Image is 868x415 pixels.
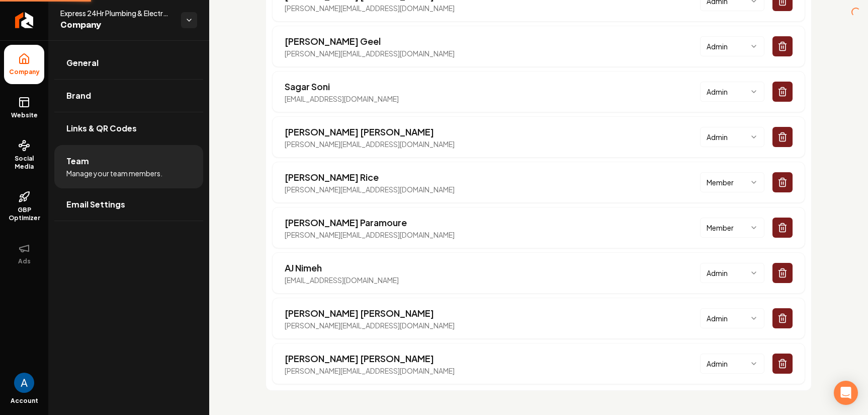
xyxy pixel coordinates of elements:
[14,257,35,265] span: Ads
[285,170,455,184] p: [PERSON_NAME] Rice
[60,8,173,18] span: Express 24Hr Plumbing & Electrical
[7,111,42,119] span: Website
[285,216,455,230] p: [PERSON_NAME] Paramoure
[11,397,38,405] span: Account
[285,139,455,149] p: [PERSON_NAME][EMAIL_ADDRESS][DOMAIN_NAME]
[66,168,162,178] span: Manage your team members.
[285,261,399,275] p: AJ Nimeh
[285,352,455,366] p: [PERSON_NAME] [PERSON_NAME]
[285,125,455,139] p: [PERSON_NAME] [PERSON_NAME]
[14,373,34,393] img: Andrew Magana
[4,183,44,230] a: GBP Optimizer
[285,184,455,194] p: [PERSON_NAME][EMAIL_ADDRESS][DOMAIN_NAME]
[285,230,455,240] p: [PERSON_NAME][EMAIL_ADDRESS][DOMAIN_NAME]
[285,80,399,94] p: Sagar Soni
[14,373,34,393] button: Open user button
[54,80,203,112] a: Brand
[15,12,34,28] img: Rebolt Logo
[834,381,858,405] div: Open Intercom Messenger
[4,88,44,127] a: Website
[285,320,455,330] p: [PERSON_NAME][EMAIL_ADDRESS][DOMAIN_NAME]
[285,366,455,376] p: [PERSON_NAME][EMAIL_ADDRESS][DOMAIN_NAME]
[5,68,44,76] span: Company
[66,122,137,134] span: Links & QR Codes
[4,206,44,222] span: GBP Optimizer
[285,48,455,58] p: [PERSON_NAME][EMAIL_ADDRESS][DOMAIN_NAME]
[285,306,455,320] p: [PERSON_NAME] [PERSON_NAME]
[54,47,203,79] a: General
[285,34,455,48] p: [PERSON_NAME] Geel
[4,234,44,273] button: Ads
[54,112,203,145] a: Links & QR Codes
[54,188,203,221] a: Email Settings
[4,155,44,171] span: Social Media
[66,90,91,102] span: Brand
[66,155,89,167] span: Team
[66,198,125,211] span: Email Settings
[60,18,173,32] span: Company
[285,3,455,13] p: [PERSON_NAME][EMAIL_ADDRESS][DOMAIN_NAME]
[4,131,44,179] a: Social Media
[285,275,399,285] p: [EMAIL_ADDRESS][DOMAIN_NAME]
[66,57,99,69] span: General
[285,94,399,104] p: [EMAIL_ADDRESS][DOMAIN_NAME]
